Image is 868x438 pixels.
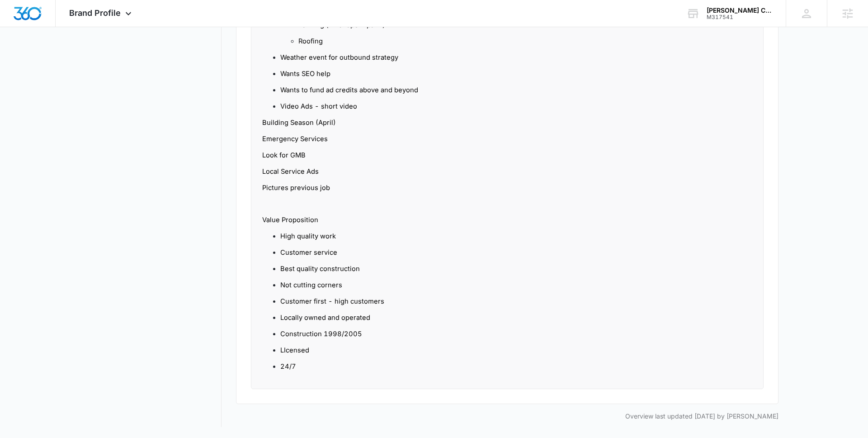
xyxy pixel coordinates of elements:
[280,53,398,62] span: Weather event for outbound strategy
[280,281,342,289] span: Not cutting corners
[262,184,330,192] span: Pictures previous job
[280,102,357,110] span: Video Ads - short video
[280,86,418,94] span: Wants to fund ad credits above and beyond
[280,346,309,354] span: LIcensed
[280,70,330,78] span: Wants SEO help
[280,232,336,240] span: High quality work
[262,135,328,143] span: Emergency Services
[236,411,778,421] p: Overview last updated [DATE] by [PERSON_NAME]
[280,248,337,257] span: Customer service
[280,314,370,322] span: Locally owned and operated
[262,151,306,159] span: Look for GMB
[707,7,773,14] div: account name
[262,167,319,176] span: Local Service Ads
[262,119,336,127] span: Building Season (April)
[707,14,773,20] div: account id
[298,37,323,45] span: Roofing
[280,330,362,338] span: Construction 1998/2005
[69,8,121,18] span: Brand Profile
[280,362,296,371] span: 24/7
[280,265,360,273] span: Best quality construction
[262,216,318,224] span: Value Proposition
[280,297,384,305] span: Customer first - high customers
